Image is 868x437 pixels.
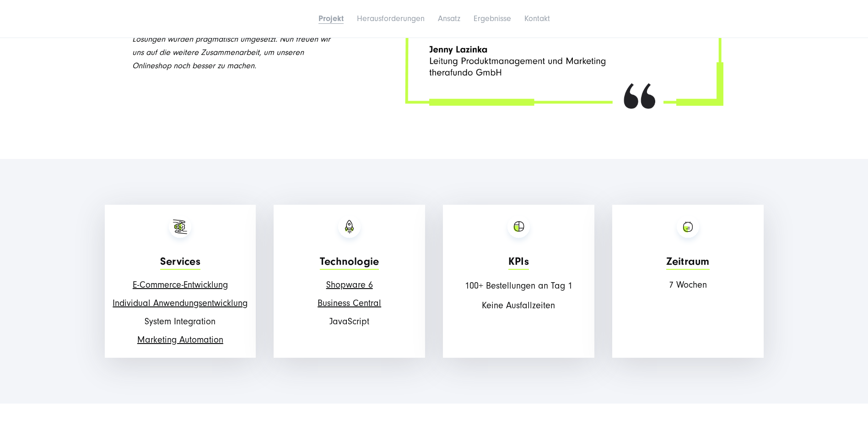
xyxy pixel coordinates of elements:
[133,280,228,290] a: E-Commerce-Entwicklung
[465,281,572,291] span: 100+ Bestellungen an Tag 1
[113,298,248,308] a: Individual Anwendungsentwicklung
[329,317,369,327] span: JavaScript
[326,280,373,290] a: Shopware 6
[666,256,710,270] h5: Zeitraum
[438,14,460,23] a: Ansatz
[318,14,344,23] a: Projekt
[617,279,759,291] p: 7 Wochen
[160,256,200,270] h5: Services
[508,256,529,270] h5: KPIs
[318,298,381,308] a: Business Central
[524,14,550,23] a: Kontakt
[137,335,223,345] a: Marketing Automation
[482,300,555,311] span: Keine Ausfallzeiten
[320,256,379,270] h5: Technologie
[474,14,511,23] a: Ergebnisse
[145,317,216,327] a: System Integration
[357,14,425,23] a: Herausforderungen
